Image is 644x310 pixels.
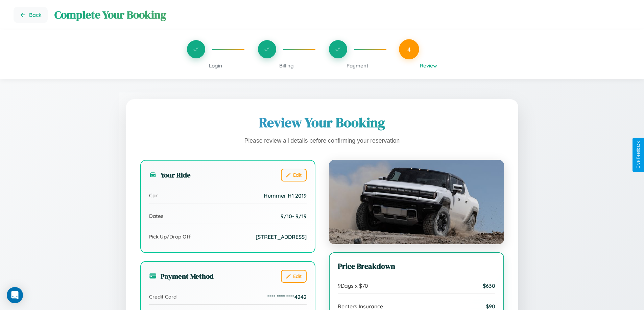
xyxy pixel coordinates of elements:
span: 9 Days x $ 70 [338,282,368,289]
span: Payment [347,62,368,69]
button: Edit [281,270,307,283]
span: Review [420,62,437,69]
h3: Payment Method [149,271,214,281]
span: Renters Insurance [338,303,383,310]
button: Edit [281,169,307,181]
span: Login [209,62,222,69]
h3: Your Ride [149,170,191,180]
span: 9 / 10 - 9 / 19 [281,213,307,220]
h1: Complete Your Booking [54,7,630,22]
button: Go back [14,7,48,23]
h3: Price Breakdown [338,261,495,272]
span: Hummer H1 2019 [264,192,307,199]
p: Please review all details before confirming your reservation [140,136,504,146]
span: Credit Card [149,293,176,300]
span: $ 90 [486,303,495,310]
div: Open Intercom Messenger [7,287,23,303]
span: [STREET_ADDRESS] [256,233,307,240]
span: Dates [149,213,163,219]
div: Give Feedback [636,141,641,169]
span: Pick Up/Drop Off [149,233,191,240]
img: Hummer H1 [329,160,504,244]
span: Billing [279,62,294,69]
span: $ 630 [483,282,495,289]
span: 4 [407,46,411,53]
h1: Review Your Booking [140,113,504,132]
span: Car [149,192,158,199]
